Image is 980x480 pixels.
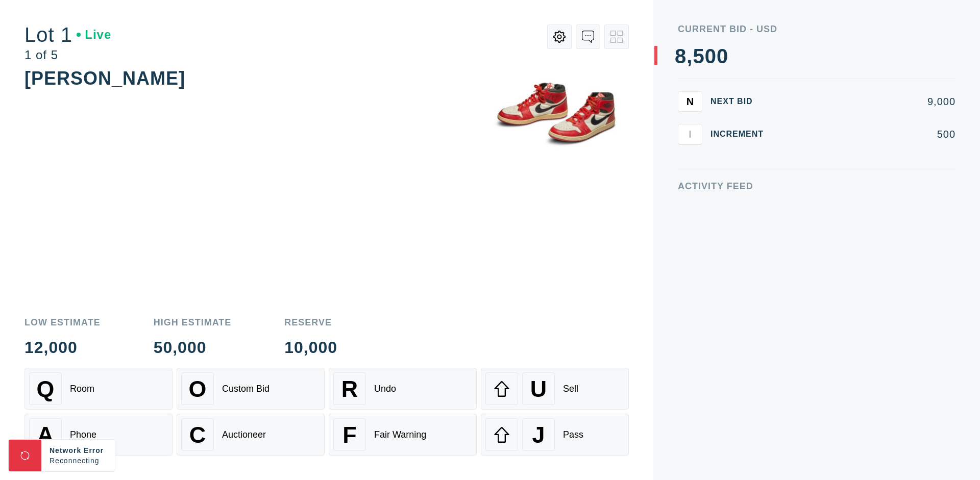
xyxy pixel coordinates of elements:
[24,318,101,327] div: Low Estimate
[687,95,694,107] span: N
[705,46,717,66] div: 0
[24,339,101,356] div: 12,000
[374,430,426,440] div: Fair Warning
[678,124,702,144] button: I
[678,91,702,112] button: N
[24,49,111,61] div: 1 of 5
[37,422,54,448] span: A
[70,430,96,440] div: Phone
[222,384,269,394] div: Custom Bid
[374,384,396,394] div: Undo
[717,46,728,66] div: 0
[37,376,55,402] span: Q
[24,414,173,456] button: APhone
[532,422,545,448] span: J
[24,24,111,45] div: Lot 1
[563,430,583,440] div: Pass
[154,339,232,356] div: 50,000
[50,445,107,456] div: Network Error
[780,96,955,107] div: 9,000
[222,430,266,440] div: Auctioneer
[341,376,358,402] span: R
[678,24,955,34] div: Current Bid - USD
[530,376,547,402] span: U
[70,384,94,394] div: Room
[678,182,955,191] div: Activity Feed
[50,456,107,466] div: Reconnecting
[687,46,693,250] div: ,
[693,46,704,66] div: 5
[154,318,232,327] div: High Estimate
[675,46,687,66] div: 8
[177,368,325,410] button: OCustom Bid
[710,97,772,106] div: Next Bid
[77,29,111,41] div: Live
[689,128,692,140] span: I
[189,376,207,402] span: O
[710,130,772,138] div: Increment
[24,68,185,89] div: [PERSON_NAME]
[780,129,955,139] div: 500
[329,368,477,410] button: RUndo
[481,368,629,410] button: USell
[177,414,325,456] button: CAuctioneer
[24,368,173,410] button: QRoom
[563,384,578,394] div: Sell
[329,414,477,456] button: FFair Warning
[481,414,629,456] button: JPass
[284,339,337,356] div: 10,000
[189,422,206,448] span: C
[342,422,356,448] span: F
[284,318,337,327] div: Reserve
